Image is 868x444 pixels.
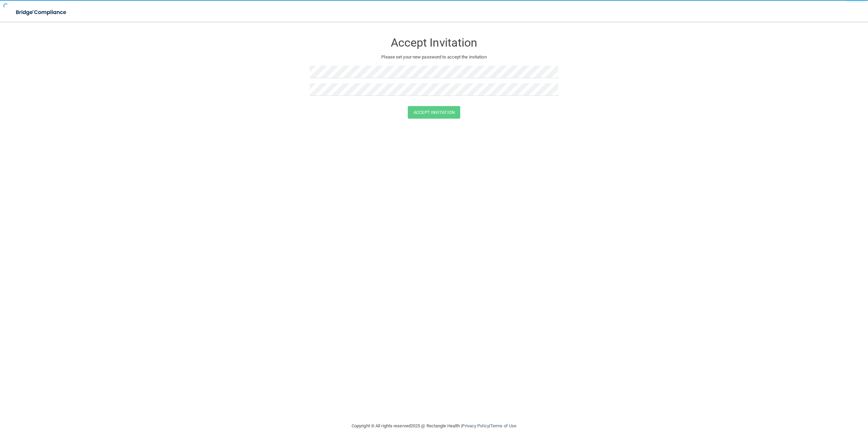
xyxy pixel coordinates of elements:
button: Accept Invitation [408,106,460,119]
h3: Accept Invitation [310,36,558,49]
a: Privacy Policy [462,423,489,428]
img: bridge_compliance_login_screen.278c3ca4.svg [10,5,73,19]
a: Terms of Use [490,423,516,428]
div: Copyright © All rights reserved 2025 @ Rectangle Health | | [310,415,558,437]
p: Please set your new password to accept the invitation [315,53,553,61]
